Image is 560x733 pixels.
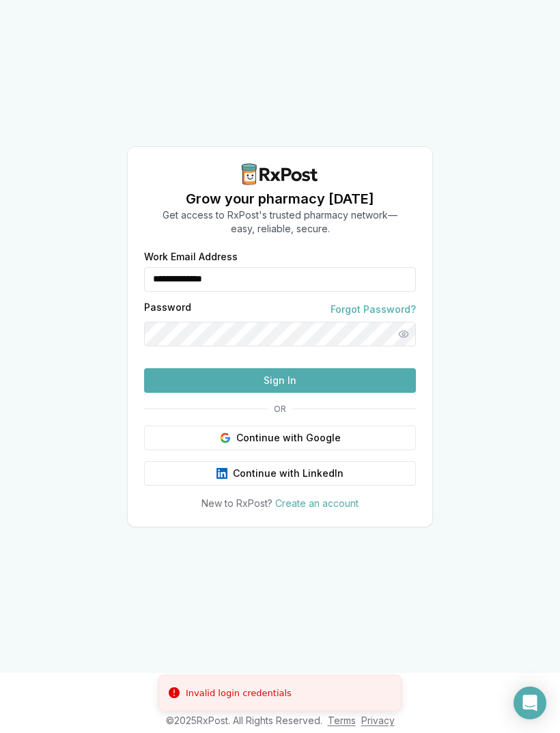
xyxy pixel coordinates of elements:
img: RxPost Logo [236,163,324,185]
span: OR [268,404,292,415]
p: Get access to RxPost's trusted pharmacy network— easy, reliable, secure. [163,208,397,236]
div: Open Intercom Messenger [514,687,546,719]
a: Forgot Password? [331,303,416,316]
button: Sign In [144,368,416,393]
span: New to RxPost? [201,497,272,509]
a: Terms [328,715,356,726]
label: Work Email Address [144,252,416,262]
a: Privacy [361,715,395,726]
a: Create an account [275,497,359,509]
img: LinkedIn [216,468,227,479]
button: Continue with LinkedIn [144,461,416,486]
div: Invalid login credentials [186,687,292,700]
label: Password [144,303,191,316]
button: Show password [391,322,416,346]
img: Google [220,432,231,443]
h1: Grow your pharmacy [DATE] [163,189,397,208]
button: Continue with Google [144,426,416,450]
